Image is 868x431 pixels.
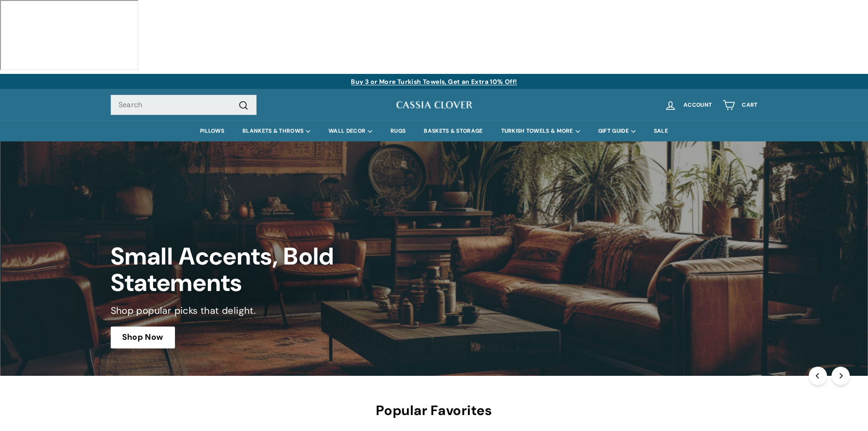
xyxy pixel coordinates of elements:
a: PILLOWS [191,121,233,141]
a: BASKETS & STORAGE [415,121,492,141]
a: SALE [645,121,677,141]
div: Primary [92,121,776,141]
a: Cart [717,92,763,119]
summary: BLANKETS & THROWS [233,121,319,141]
input: Search [111,95,257,115]
button: Next [832,367,850,385]
summary: WALL DECOR [319,121,381,141]
span: Account [683,102,712,108]
summary: GIFT GUIDE [589,121,645,141]
a: Account [659,92,717,119]
summary: TURKISH TOWELS & MORE [492,121,589,141]
a: RUGS [381,121,415,141]
span: Cart [742,102,757,108]
h2: Popular Favorites [111,403,758,418]
a: Buy 3 or More Turkish Towels, Get an Extra 10% Off! [351,78,517,86]
button: Previous [809,367,827,385]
